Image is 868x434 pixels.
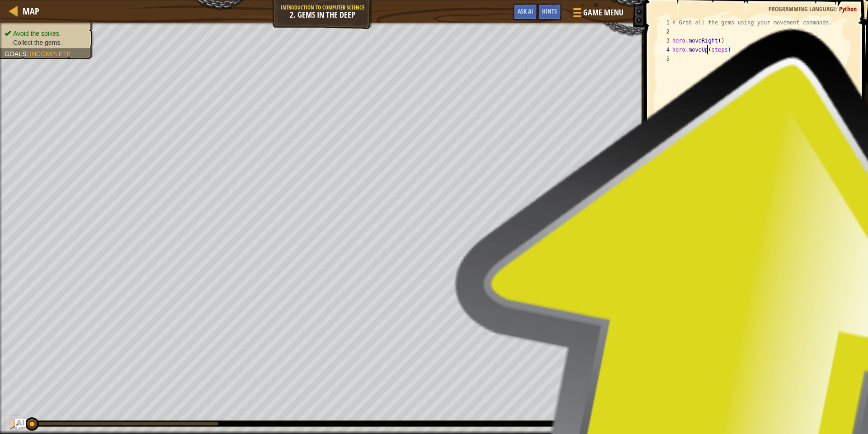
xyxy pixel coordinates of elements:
span: Hints [542,7,557,15]
span: hero.moveDown(steps) [673,379,738,386]
span: Programming language [769,5,836,13]
img: portrait.png [654,388,671,405]
div: 3 [657,36,672,45]
span: Game Menu [583,7,623,19]
span: Map [23,5,39,17]
div: 4 [657,45,672,54]
div: 2 [657,27,672,36]
span: Python [839,5,857,13]
span: Goals [5,50,26,57]
button: Ctrl + P: Pause [5,415,23,434]
li: Collect the gems. [5,38,87,47]
span: ♫ [604,417,613,430]
span: : [26,50,30,57]
span: Collect the gems. [13,39,62,46]
button: Ask AI [15,419,26,429]
button: Toggle fullscreen [622,415,640,434]
button: Ask AI [513,4,538,20]
button: ♫ [603,415,618,434]
div: 1 [657,18,672,27]
span: Avoid the spikes. [13,30,61,37]
span: hero.moveRight(steps) [673,396,741,403]
div: 5 [657,54,672,63]
span: hero.moveUp(steps) [673,405,732,411]
span: hero.moveLeft(steps) [673,388,738,394]
a: Map [18,5,39,17]
span: Ask AI [518,7,533,15]
button: Adjust volume [580,415,598,434]
li: Avoid the spikes. [5,29,87,38]
span: Incomplete [30,50,71,57]
button: Run [651,346,857,367]
button: Game Menu [566,4,629,25]
span: : [836,5,839,13]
